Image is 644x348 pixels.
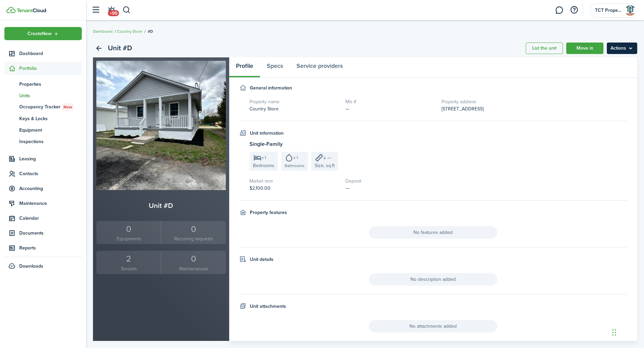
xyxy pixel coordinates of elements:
a: Move in [566,43,603,54]
img: TenantCloud [6,7,16,13]
span: Documents [19,230,82,237]
div: 0 [163,252,224,265]
span: Bedrooms [253,162,275,169]
span: Contacts [19,170,82,177]
small: Recurring requests [163,235,224,242]
h5: Deposit [345,178,435,185]
span: Units [19,92,82,99]
button: Open menu [607,43,637,54]
span: Bathrooms [285,163,305,169]
span: Country Store [249,105,279,112]
span: Equipment [19,127,82,134]
small: Equipments [98,235,159,242]
span: Inspections [19,138,82,145]
span: — [345,185,350,192]
span: Leasing [19,155,82,162]
a: Dashboard [93,28,113,34]
span: Portfolio [19,65,82,72]
h4: Unit information [250,130,284,137]
span: x 1 [262,156,266,160]
span: Properties [19,81,82,88]
a: 2Tenants [96,251,161,274]
small: Tenants [98,265,159,272]
img: TCT Property Management [625,5,636,16]
span: Keys & Locks [19,115,82,122]
span: Dashboard [19,50,82,57]
a: Country Store [117,28,142,34]
h3: Single-Family [249,140,627,149]
span: Occupancy Tracker [19,103,82,111]
span: $2,100.00 [249,185,270,192]
a: Properties [4,78,82,90]
a: Back [93,43,104,54]
div: Drag [612,322,616,343]
a: 0Maintenances [161,251,225,274]
span: — [345,105,350,112]
div: 0 [98,223,159,236]
a: Units [4,90,82,101]
h4: Property features [250,209,287,216]
button: Search [122,4,131,16]
h5: Market rent [249,178,339,185]
button: Open sidebar [89,4,102,17]
span: Calendar [19,215,82,222]
a: Service providers [290,57,350,78]
a: 0Equipments [96,221,161,244]
h4: Unit attachments [250,303,286,310]
a: Specs [260,57,290,78]
span: Size, sq.ft [315,162,335,169]
span: No attachments added [369,320,497,332]
h5: Property name [249,98,339,105]
a: Dashboard [4,47,82,60]
a: Reports [4,241,82,255]
button: Open resource center [568,4,580,16]
iframe: Chat Widget [610,316,644,348]
img: Unit avatar [96,61,226,190]
menu-btn: Actions [607,43,637,54]
a: Notifications [105,2,118,19]
span: x — [324,154,331,161]
span: Downloads [19,263,43,270]
span: Accounting [19,185,82,192]
a: Occupancy TrackerNew [4,101,82,113]
span: No description added [369,273,497,286]
h2: Unit #D [96,200,226,211]
span: Maintenance [19,200,82,207]
span: New [64,104,72,110]
span: x 1 [293,156,298,160]
a: Messaging [553,2,566,19]
h2: Unit #D [108,43,132,54]
h5: Mls # [345,98,435,105]
span: +99 [108,10,119,16]
span: Reports [19,244,82,251]
span: #D [148,28,153,34]
h4: General information [250,84,292,91]
a: List the unit [526,43,563,54]
img: TenantCloud [17,8,46,12]
button: Open menu [4,27,82,40]
div: 0 [163,223,224,236]
div: 2 [98,252,159,265]
a: Keys & Locks [4,113,82,124]
a: 0Recurring requests [161,221,225,244]
small: Maintenances [163,265,224,272]
a: Equipment [4,124,82,136]
h4: Unit details [250,256,273,263]
span: Create New [27,31,52,36]
h5: Property address [442,98,627,105]
span: TCT Property Management [595,8,622,13]
span: No features added [369,226,497,239]
a: Inspections [4,136,82,147]
span: [STREET_ADDRESS] [442,105,484,112]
